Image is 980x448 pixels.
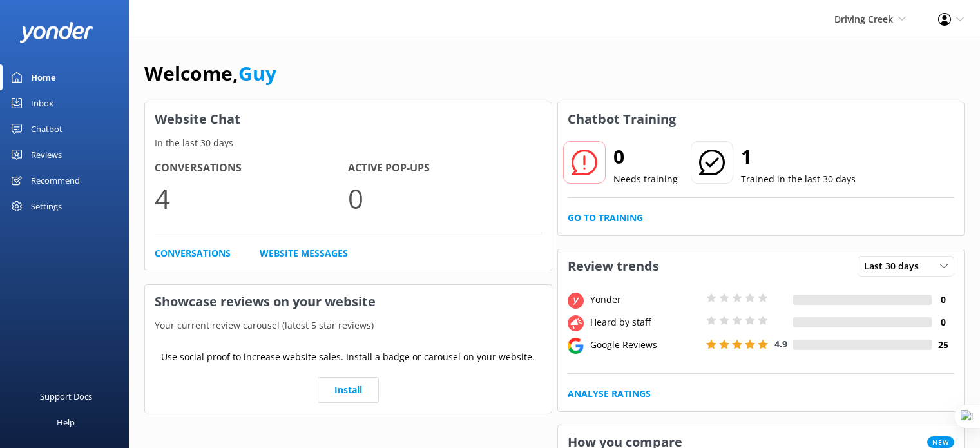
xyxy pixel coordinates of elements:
a: Analyse Ratings [568,387,651,401]
div: Help [57,409,75,435]
span: 4.9 [774,338,787,350]
p: Needs training [613,172,678,186]
h4: 25 [932,338,954,352]
p: Use social proof to increase website sales. Install a badge or carousel on your website. [161,350,535,364]
h3: Chatbot Training [558,102,686,136]
div: Google Reviews [587,338,703,352]
h4: Conversations [155,160,348,177]
div: Support Docs [40,384,92,409]
p: Trained in the last 30 days [741,172,856,186]
h2: 0 [613,141,678,172]
h3: Showcase reviews on your website [145,285,552,318]
p: Your current review carousel (latest 5 star reviews) [145,318,552,333]
p: 0 [348,177,541,220]
div: Settings [31,193,62,219]
div: Heard by staff [587,315,703,329]
h4: Active Pop-ups [348,160,541,177]
a: Go to Training [568,211,643,225]
span: Driving Creek [834,13,893,25]
a: Website Messages [260,246,348,260]
a: Install [318,377,379,403]
p: 4 [155,177,348,220]
div: Inbox [31,90,53,116]
div: Reviews [31,142,62,168]
h4: 0 [932,315,954,329]
a: Conversations [155,246,231,260]
h3: Website Chat [145,102,552,136]
a: Guy [238,60,276,86]
div: Yonder [587,293,703,307]
span: Last 30 days [864,259,927,273]
h3: Review trends [558,249,669,283]
p: In the last 30 days [145,136,552,150]
img: yonder-white-logo.png [19,22,93,43]
span: New [927,436,954,448]
h1: Welcome, [144,58,276,89]
div: Chatbot [31,116,62,142]
h2: 1 [741,141,856,172]
div: Recommend [31,168,80,193]
div: Home [31,64,56,90]
h4: 0 [932,293,954,307]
